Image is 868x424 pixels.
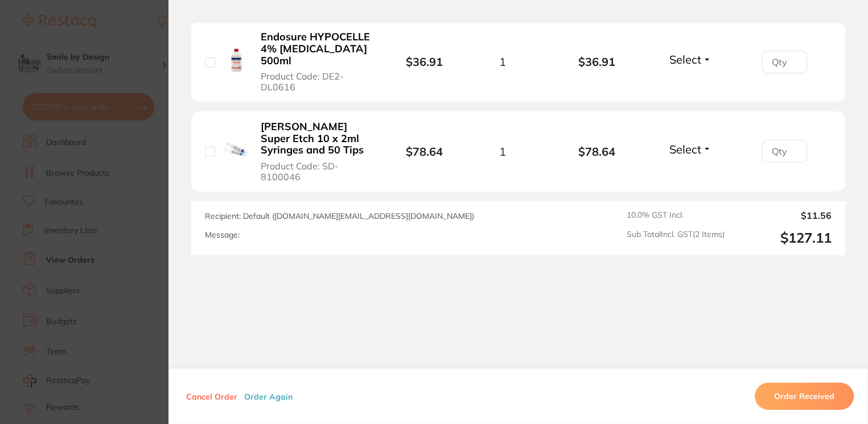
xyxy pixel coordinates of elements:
button: Select [666,142,715,156]
b: $78.64 [406,144,443,159]
label: Message: [205,230,240,240]
b: $78.64 [550,145,644,158]
output: $127.11 [734,230,832,246]
button: [PERSON_NAME] Super Etch 10 x 2ml Syringes and 50 Tips Product Code: SD-8100046 [257,120,376,182]
span: Sub Total Incl. GST ( 2 Items) [627,230,725,246]
button: Select [666,52,715,66]
span: Product Code: SD-8100046 [261,161,373,182]
span: 10.0 % GST Incl. [627,210,725,221]
b: $36.91 [550,55,644,68]
span: Select [669,52,701,66]
button: Order Again [241,391,296,401]
input: Qty [762,140,807,163]
b: Endosure HYPOCELLE 4% [MEDICAL_DATA] 500ml [261,31,373,66]
input: Qty [762,51,807,73]
span: 1 [499,55,506,68]
span: Select [669,142,701,156]
img: HENRY SCHEIN Super Etch 10 x 2ml Syringes and 50 Tips [224,138,249,163]
button: Order Received [755,383,854,410]
output: $11.56 [734,210,832,221]
button: Endosure HYPOCELLE 4% [MEDICAL_DATA] 500ml Product Code: DE2-DL0616 [257,31,376,93]
span: Product Code: DE2-DL0616 [261,71,373,92]
button: Cancel Order [183,391,241,401]
img: Endosure HYPOCELLE 4% Sodium Hypochlorite 500ml [224,48,249,73]
b: [PERSON_NAME] Super Etch 10 x 2ml Syringes and 50 Tips [261,121,373,156]
span: Recipient: Default ( [DOMAIN_NAME][EMAIL_ADDRESS][DOMAIN_NAME] ) [205,211,474,221]
span: 1 [499,145,506,158]
b: $36.91 [406,55,443,69]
